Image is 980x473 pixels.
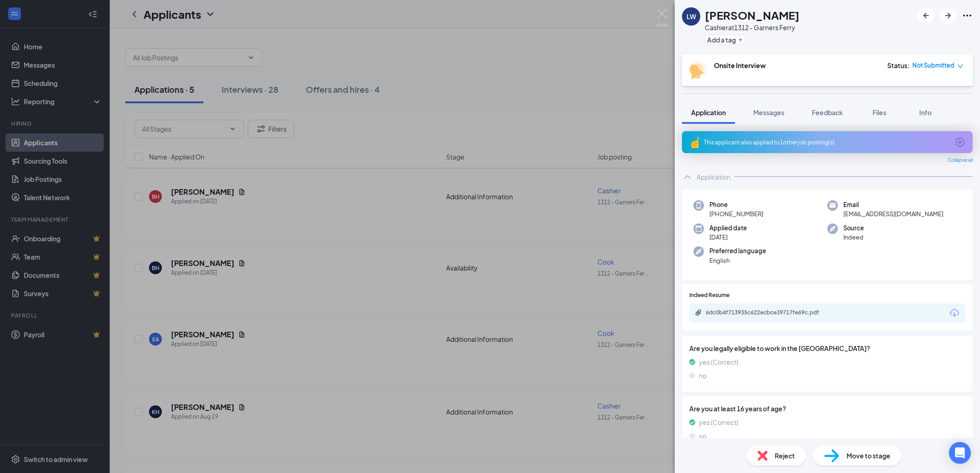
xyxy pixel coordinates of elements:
[812,108,843,117] span: Feedback
[709,233,747,242] span: [DATE]
[705,7,799,23] h1: [PERSON_NAME]
[918,7,934,24] button: ArrowLeftNew
[873,108,886,117] span: Files
[709,246,766,255] span: Preferred language
[689,343,965,353] span: Are you legally eligible to work in the [GEOGRAPHIC_DATA]?
[949,308,960,319] svg: Download
[948,157,973,164] span: Collapse all
[699,357,738,367] span: yes (Correct)
[753,108,784,117] span: Messages
[843,233,864,242] span: Indeed
[705,23,799,32] div: Cashier at 1312 - Garners Ferry
[940,7,956,24] button: ArrowRight
[706,309,834,316] div: 6dc0b4f713935c622ecbce39717fe69c.pdf
[687,12,696,21] div: LW
[709,256,766,265] span: English
[962,10,973,21] svg: Ellipses
[847,451,890,461] span: Move to stage
[682,171,693,182] svg: ChevronUp
[704,138,949,146] div: This applicant also applied to 1 other job posting(s)
[775,451,795,461] span: Reject
[695,309,702,316] svg: Paperclip
[843,223,864,233] span: Source
[697,172,730,181] div: Application
[691,108,726,117] span: Application
[919,108,932,117] span: Info
[705,35,746,44] button: PlusAdd a tag
[957,63,964,69] span: down
[714,61,766,69] b: Onsite Interview
[887,61,910,70] div: Status :
[699,431,707,441] span: no
[843,200,943,209] span: Email
[843,209,943,218] span: [EMAIL_ADDRESS][DOMAIN_NAME]
[709,200,763,209] span: Phone
[709,223,747,233] span: Applied date
[912,61,954,70] span: Not Submitted
[689,404,965,414] span: Are you at least 16 years of age?
[695,309,843,318] a: Paperclip6dc0b4f713935c622ecbce39717fe69c.pdf
[709,209,763,218] span: [PHONE_NUMBER]
[954,137,965,148] svg: ArrowCircle
[949,442,971,464] div: Open Intercom Messenger
[699,417,738,427] span: yes (Correct)
[699,371,707,381] span: no
[943,10,953,21] svg: ArrowRight
[921,10,932,21] svg: ArrowLeftNew
[738,37,743,43] svg: Plus
[689,291,730,300] span: Indeed Resume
